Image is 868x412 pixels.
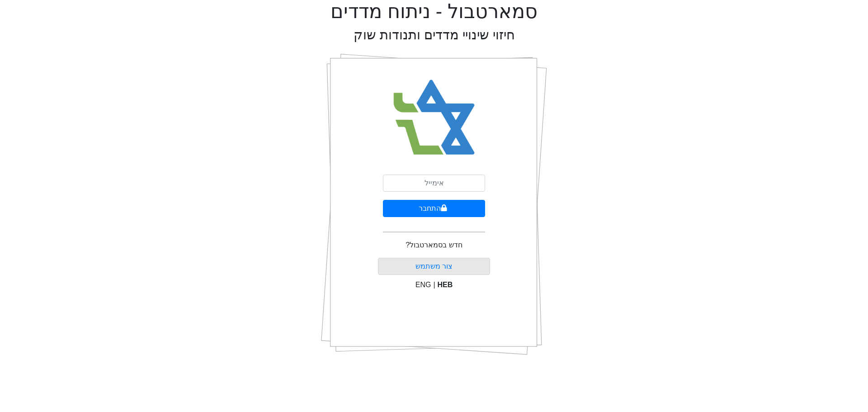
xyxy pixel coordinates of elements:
[378,258,491,275] button: צור משתמש
[406,240,462,251] p: חדש בסמארטבול?
[383,200,485,217] button: התחבר
[415,262,453,270] a: צור משתמש
[354,27,515,43] h2: חיזוי שינויי מדדים ותנודות שוק
[415,281,431,289] span: ENG
[438,281,453,289] span: HEB
[383,175,485,192] input: אימייל
[385,68,483,167] img: Smart Bull
[433,281,435,289] span: |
